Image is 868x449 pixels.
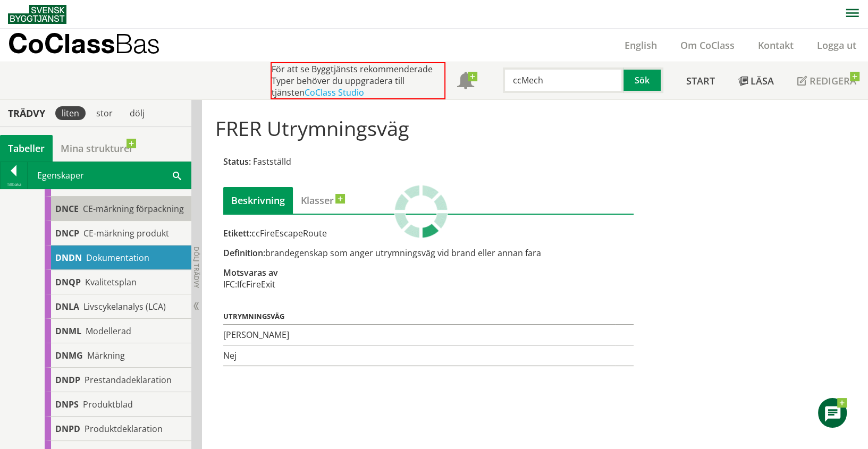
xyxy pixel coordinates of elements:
[223,156,251,167] span: Status:
[83,399,133,410] span: Produktblad
[223,278,237,290] td: IFC:
[55,374,80,386] span: DNDP
[253,156,291,167] span: Fastställd
[727,62,786,99] a: Läsa
[223,345,616,366] td: Nej
[55,399,79,410] span: DNPS
[293,187,342,214] a: Klasser
[85,423,163,435] span: Produktdeklaration
[87,350,125,361] span: Märkning
[86,252,149,264] span: Dokumentation
[85,374,172,386] span: Prestandadeklaration
[90,106,119,120] div: stor
[223,310,634,320] div: utrymningsväg
[810,74,856,87] span: Redigera
[83,227,169,239] span: CE-märkning produkt
[613,39,669,52] a: English
[55,203,79,215] span: DNCE
[305,87,364,98] a: CoClass Studio
[192,247,201,288] span: Dölj trädvy
[394,185,448,238] img: Laddar
[237,278,275,290] td: IfcFireExit
[2,107,51,119] div: Trädvy
[1,180,27,189] div: Tillbaka
[83,301,166,312] span: Livscykelanalys (LCA)
[55,325,81,337] span: DNML
[115,28,160,59] span: Bas
[86,325,131,337] span: Modellerad
[223,227,634,239] div: ccFireEscapeRoute
[223,247,634,259] div: brandegenskap som anger utrymningsväg vid brand eller annan fara
[623,67,663,93] button: Sök
[55,106,86,120] div: liten
[223,247,265,259] span: Definition:
[173,170,181,181] span: Sök i tabellen
[8,29,183,62] a: CoClassBas
[746,39,805,52] a: Kontakt
[805,39,868,52] a: Logga ut
[123,106,151,120] div: dölj
[55,252,82,264] span: DNDN
[8,37,160,49] p: CoClass
[215,116,855,140] h1: FRER Utrymningsväg
[751,74,774,87] span: Läsa
[223,267,278,278] span: Motsvaras av
[55,423,80,435] span: DNPD
[53,135,141,162] a: Mina strukturer
[223,227,251,239] span: Etikett:
[55,301,79,312] span: DNLA
[223,325,616,345] td: [PERSON_NAME]
[83,203,184,215] span: CE-märkning förpackning
[8,5,66,24] img: Svensk Byggtjänst
[669,39,746,52] a: Om CoClass
[85,276,137,288] span: Kvalitetsplan
[55,350,83,361] span: DNMG
[503,67,623,93] input: Sök
[55,276,81,288] span: DNQP
[271,62,445,99] div: För att se Byggtjänsts rekommenderade Typer behöver du uppgradera till tjänsten
[457,73,474,90] span: Notifikationer
[786,62,868,99] a: Redigera
[28,162,191,189] div: Egenskaper
[223,187,293,214] div: Beskrivning
[675,62,727,99] a: Start
[686,74,715,87] span: Start
[55,227,79,239] span: DNCP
